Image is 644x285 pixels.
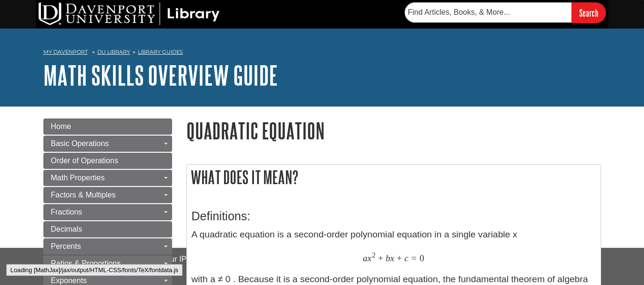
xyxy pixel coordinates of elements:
[43,170,172,186] a: Math Properties
[51,259,121,267] span: Ratios & Proportions
[51,242,81,250] span: Percents
[43,118,172,135] a: Home
[51,174,105,182] span: Math Properties
[6,264,183,276] div: Loading [MathJax]/jax/output/HTML-CSS/fonts/TeX/fontdata.js
[397,253,402,264] span: +
[390,253,395,264] span: x
[51,208,82,216] span: Fractions
[43,153,172,169] a: Order of Operations
[411,253,417,264] span: =
[405,2,606,23] form: Searches DU Library's articles, books, and more
[51,122,72,130] span: Home
[51,157,118,165] span: Order of Operations
[43,136,172,152] a: Basic Operations
[404,253,409,264] span: c
[51,225,82,233] span: Decimals
[97,49,130,55] a: DU Library
[368,253,372,264] span: x
[43,46,601,61] nav: breadcrumb
[43,48,88,56] a: My Davenport
[405,2,572,22] input: Find Articles, Books, & More...
[39,2,220,25] img: DU Library
[363,253,368,264] span: a
[378,253,383,264] span: +
[43,238,172,255] a: Percents
[192,209,596,223] h3: Definitions:
[186,118,601,143] h1: Quadratic Equation
[138,49,183,55] a: Library Guides
[43,221,172,237] a: Decimals
[43,60,278,90] a: Math Skills Overview Guide
[51,276,87,285] span: Exponents
[51,139,109,147] span: Basic Operations
[43,256,172,272] a: Ratios & Proportions
[187,165,601,190] h2: What does it mean?
[386,253,390,264] span: b
[372,251,376,259] span: 2
[572,2,606,23] input: Search
[43,187,172,203] a: Factors & Multiples
[419,253,424,264] span: 0
[43,204,172,220] a: Fractions
[51,191,116,199] span: Factors & Multiples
